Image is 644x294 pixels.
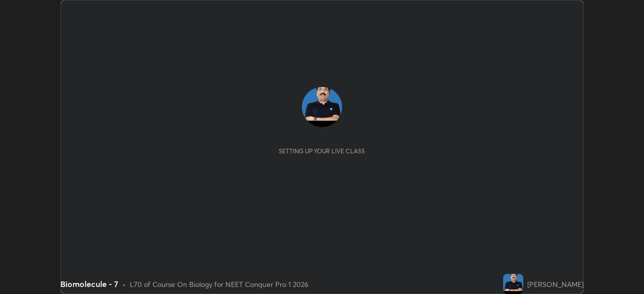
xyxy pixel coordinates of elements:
img: 85f25d22653f4e3f81ce55c3c18ccaf0.jpg [302,87,342,127]
div: • [122,279,126,289]
div: L70 of Course On Biology for NEET Conquer Pro 1 2026 [130,279,308,289]
div: Setting up your live class [279,147,365,155]
div: [PERSON_NAME] [527,279,584,289]
div: Biomolecule - 7 [60,278,118,290]
img: 85f25d22653f4e3f81ce55c3c18ccaf0.jpg [503,274,523,294]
